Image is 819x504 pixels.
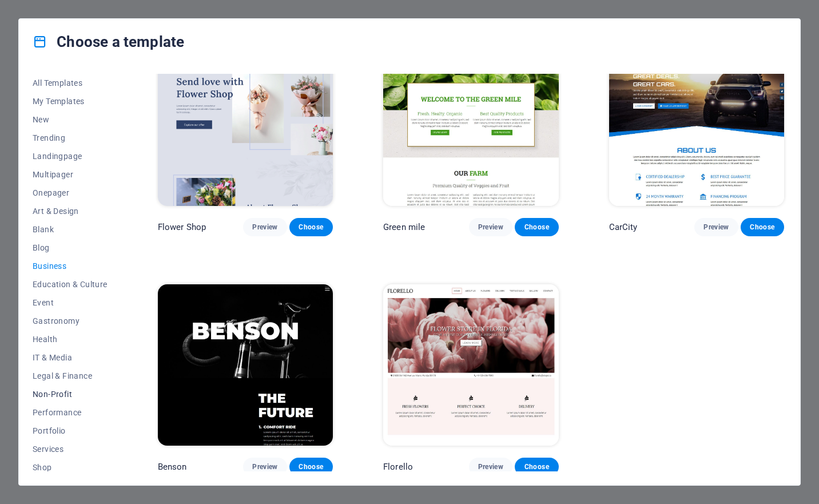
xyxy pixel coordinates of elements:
[33,225,108,234] span: Blank
[299,223,324,232] span: Choose
[33,408,108,417] span: Performance
[299,462,324,471] span: Choose
[33,78,108,88] span: All Templates
[33,367,108,385] button: Legal & Finance
[33,257,108,275] button: Business
[33,207,108,216] span: Art & Design
[33,330,108,348] button: Health
[33,92,108,110] button: My Templates
[158,461,187,473] p: Benson
[33,129,108,147] button: Trending
[478,223,503,232] span: Preview
[33,280,108,289] span: Education & Culture
[33,353,108,362] span: IT & Media
[33,97,108,106] span: My Templates
[33,335,108,344] span: Health
[33,33,184,51] h4: Choose a template
[33,220,108,239] button: Blank
[33,463,108,472] span: Shop
[33,243,108,252] span: Blog
[33,422,108,440] button: Portfolio
[252,223,277,232] span: Preview
[33,133,108,142] span: Trending
[515,458,558,476] button: Choose
[33,188,108,197] span: Onepager
[158,44,333,205] img: Flower Shop
[383,44,558,205] img: Green mile
[33,275,108,293] button: Education & Culture
[243,458,287,476] button: Preview
[469,218,512,236] button: Preview
[609,221,638,233] p: CarCity
[750,223,775,232] span: Choose
[33,293,108,312] button: Event
[33,312,108,330] button: Gastronomy
[33,74,108,92] button: All Templates
[33,390,108,399] span: Non-Profit
[33,426,108,435] span: Portfolio
[469,458,512,476] button: Preview
[741,218,784,236] button: Choose
[289,218,333,236] button: Choose
[478,462,503,471] span: Preview
[33,298,108,307] span: Event
[33,316,108,326] span: Gastronomy
[33,115,108,124] span: New
[33,403,108,422] button: Performance
[33,458,108,477] button: Shop
[33,165,108,184] button: Multipager
[243,218,287,236] button: Preview
[33,110,108,129] button: New
[524,223,549,232] span: Choose
[609,44,784,205] img: CarCity
[33,440,108,458] button: Services
[33,385,108,403] button: Non-Profit
[252,462,277,471] span: Preview
[703,223,729,232] span: Preview
[383,221,425,233] p: Green mile
[289,458,333,476] button: Choose
[694,218,738,236] button: Preview
[33,202,108,220] button: Art & Design
[33,170,108,179] span: Multipager
[33,445,108,454] span: Services
[33,348,108,367] button: IT & Media
[383,284,558,446] img: Florello
[33,184,108,202] button: Onepager
[33,147,108,165] button: Landingpage
[383,461,413,473] p: Florello
[33,371,108,380] span: Legal & Finance
[33,261,108,271] span: Business
[33,152,108,161] span: Landingpage
[158,221,206,233] p: Flower Shop
[158,284,333,446] img: Benson
[524,462,549,471] span: Choose
[515,218,558,236] button: Choose
[33,239,108,257] button: Blog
